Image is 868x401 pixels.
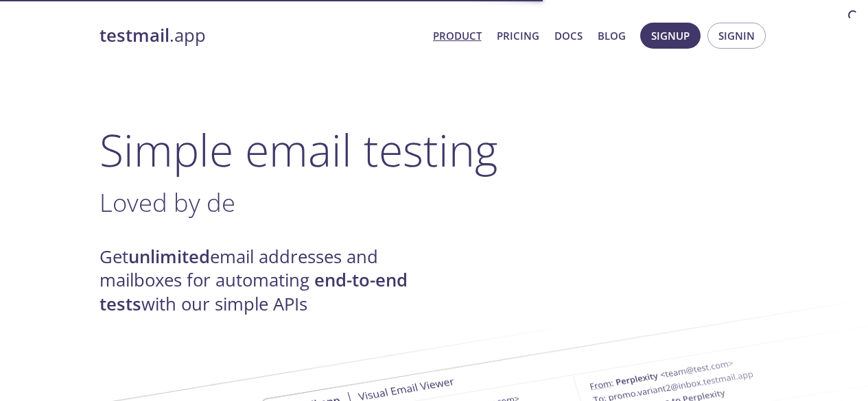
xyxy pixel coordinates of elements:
[707,23,766,49] button: Signin
[99,268,408,315] strong: end-to-end tests
[99,185,235,219] span: Loved by de
[554,27,583,45] a: Docs
[598,27,626,45] a: Blog
[99,23,169,47] strong: testmail
[497,27,539,45] a: Pricing
[433,27,482,45] a: Product
[99,24,422,47] a: testmail.app
[128,245,210,269] strong: unlimited
[640,23,701,49] button: Signup
[99,123,769,176] h1: Simple email testing
[718,27,755,45] span: Signin
[651,27,690,45] span: Signup
[99,245,434,316] h4: Get email addresses and mailboxes for automating with our simple APIs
